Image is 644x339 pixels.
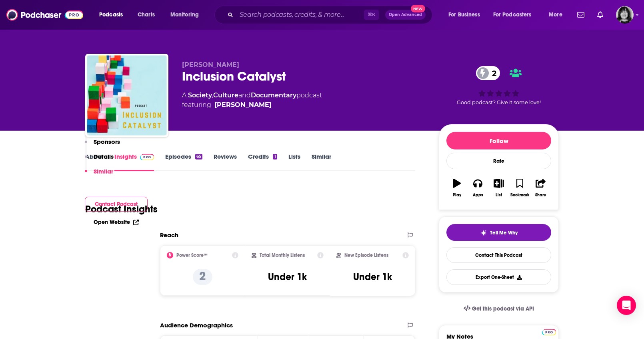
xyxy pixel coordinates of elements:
[488,174,509,202] button: List
[268,271,307,283] h3: Under 1k
[411,5,425,12] span: New
[389,13,422,17] span: Open Advanced
[94,219,139,226] a: Open Website
[457,299,540,319] a: Get this podcast via API
[94,8,133,21] button: open menu
[446,247,551,263] a: Contact This Podcast
[132,8,160,21] a: Charts
[344,252,388,258] h2: New Episode Listens
[467,174,488,202] button: Apps
[236,8,364,21] input: Search podcasts, credits, & more...
[213,91,238,99] a: Culture
[542,329,556,335] img: Podchaser Pro
[214,153,237,171] a: Reviews
[616,6,634,24] img: User Profile
[160,321,233,329] h2: Audience Demographics
[453,193,461,198] div: Play
[385,10,426,20] button: Open AdvancedNew
[188,91,212,99] a: Society
[6,7,83,22] img: Podchaser - Follow, Share and Rate Podcasts
[353,271,392,283] h3: Under 1k
[288,153,300,171] a: Lists
[94,167,113,175] p: Similar
[496,193,502,198] div: List
[87,55,167,135] img: Inclusion Catalyst
[594,8,606,22] a: Show notifications dropdown
[446,132,551,149] button: Follow
[457,99,541,105] span: Good podcast? Give it some love!
[484,66,500,80] span: 2
[195,154,202,159] div: 65
[182,61,239,69] span: [PERSON_NAME]
[238,91,251,99] span: and
[535,193,546,198] div: Share
[616,6,634,24] button: Show profile menu
[160,231,178,239] h2: Reach
[222,6,440,24] div: Search podcasts, credits, & more...
[165,8,209,21] button: open menu
[176,252,208,258] h2: Power Score™
[510,193,529,198] div: Bookmark
[543,8,572,21] button: open menu
[549,9,562,20] span: More
[85,153,114,167] button: Details
[260,252,305,258] h2: Total Monthly Listens
[273,154,277,159] div: 1
[616,6,634,24] span: Logged in as parkdalepublicity1
[85,197,148,212] button: Contact Podcast
[251,91,296,99] a: Documentary
[488,8,543,21] button: open menu
[473,193,483,198] div: Apps
[94,153,114,160] p: Details
[617,296,636,315] div: Open Intercom Messenger
[85,167,113,182] button: Similar
[530,174,551,202] button: Share
[472,305,534,312] span: Get this podcast via API
[212,91,213,99] span: ,
[493,9,532,20] span: For Podcasters
[476,66,500,80] a: 2
[542,328,556,335] a: Pro website
[193,269,212,285] p: 2
[443,8,490,21] button: open menu
[312,153,331,171] a: Similar
[446,224,551,241] button: tell me why sparkleTell Me Why
[490,230,518,236] span: Tell Me Why
[138,9,155,20] span: Charts
[509,174,530,202] button: Bookmark
[364,10,379,20] span: ⌘ K
[448,9,480,20] span: For Business
[99,9,123,20] span: Podcasts
[182,91,322,110] div: A podcast
[574,8,588,22] a: Show notifications dropdown
[248,153,277,171] a: Credits1
[182,100,322,110] span: featuring
[165,153,202,171] a: Episodes65
[446,174,467,202] button: Play
[214,100,272,110] a: Susan Cooper
[439,61,559,111] div: 2Good podcast? Give it some love!
[446,269,551,285] button: Export One-Sheet
[480,230,487,236] img: tell me why sparkle
[170,9,199,20] span: Monitoring
[446,153,551,169] div: Rate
